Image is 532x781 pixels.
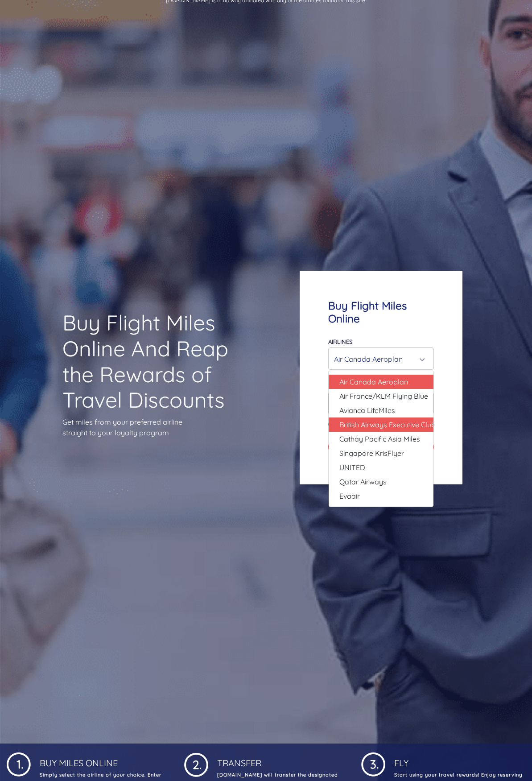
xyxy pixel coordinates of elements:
[7,751,31,777] img: 1
[62,310,232,413] h1: Buy Flight Miles Online And Reap the Rewards of Travel Discounts
[328,299,434,325] h4: Buy Flight Miles Online
[339,376,408,387] span: Air Canada Aeroplan
[339,434,420,444] span: Cathay Pacific Asia Miles
[339,476,387,487] span: Qatar Airways
[361,751,385,777] img: 1
[328,347,434,370] button: Air Canada Aeroplan
[184,751,208,777] img: 1
[339,391,428,401] span: Air France/KLM Flying Blue
[62,417,232,438] p: Get miles from your preferred airline straight to your loyalty program
[328,338,352,345] label: Airlines
[38,751,171,769] h4: Buy Miles Online
[215,751,348,769] h4: Transfer
[339,462,365,473] span: UNITED
[339,491,360,501] span: Evaair
[339,419,436,430] span: British Airways Executive Club
[334,351,423,368] div: Air Canada Aeroplan
[339,448,404,459] span: Singapore KrisFlyer
[339,405,395,416] span: Avianca LifeMiles
[392,751,525,769] h4: Fly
